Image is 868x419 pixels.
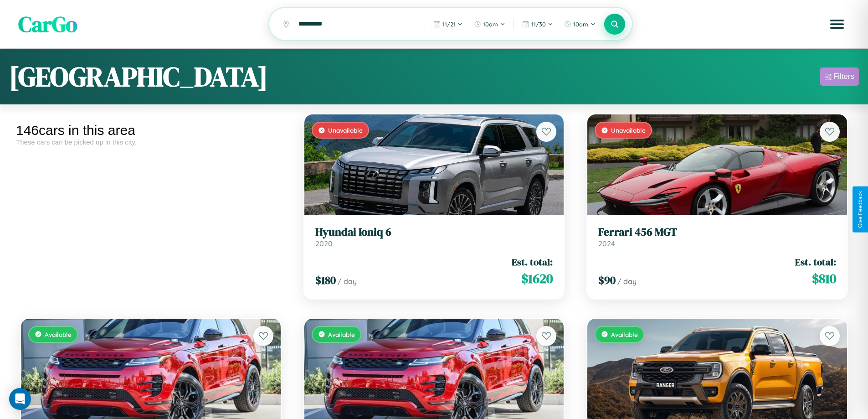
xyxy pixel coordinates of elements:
h3: Hyundai Ioniq 6 [315,226,553,239]
span: 10am [573,21,588,28]
button: 10am [560,17,600,31]
button: 11/21 [429,17,467,31]
button: Filters [820,67,859,86]
span: Available [611,331,638,338]
a: Ferrari 456 MGT2024 [598,226,836,248]
div: These cars can be picked up in this city. [16,138,286,146]
button: Open menu [824,11,850,37]
button: 10am [469,17,510,31]
span: / day [338,277,357,286]
span: $ 180 [315,273,336,288]
span: $ 90 [598,273,616,288]
span: Available [45,331,72,338]
span: $ 810 [812,269,836,288]
div: 146 cars in this area [16,123,286,138]
span: 2024 [598,239,615,248]
span: 10am [483,21,498,28]
span: $ 1620 [521,269,553,288]
div: Give Feedback [857,191,863,228]
span: Available [328,331,355,338]
span: CarGo [18,9,77,39]
span: 11 / 30 [531,21,546,28]
span: 11 / 21 [442,21,456,28]
span: Est. total: [795,255,836,269]
a: Hyundai Ioniq 62020 [315,226,553,248]
span: / day [617,277,637,286]
span: Est. total: [512,255,553,269]
button: 11/30 [518,17,558,31]
h1: [GEOGRAPHIC_DATA] [9,58,268,95]
div: Open Intercom Messenger [9,388,31,410]
span: Unavailable [611,126,646,134]
span: 2020 [315,239,333,248]
div: Filters [833,72,854,81]
span: Unavailable [328,126,363,134]
h3: Ferrari 456 MGT [598,226,836,239]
